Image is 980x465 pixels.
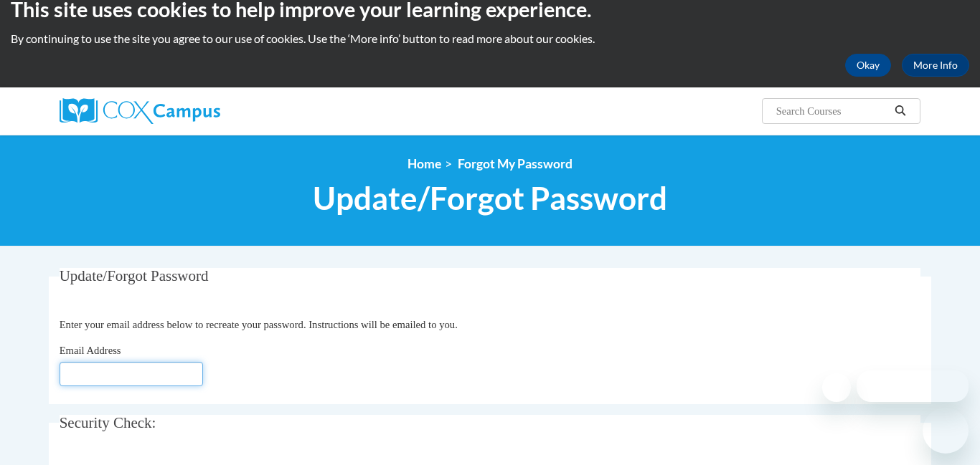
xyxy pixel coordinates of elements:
[890,102,911,120] button: Search
[845,54,891,77] button: Okay
[923,408,969,454] iframe: Button to launch messaging window
[902,54,969,77] a: More Info
[60,414,156,431] span: Security Check:
[60,362,203,386] input: Email
[60,98,220,124] img: Cox Campus
[60,98,332,124] a: Cox Campus
[60,319,458,330] span: Enter your email address below to recreate your password. Instructions will be emailed to you.
[407,156,441,171] a: Home
[60,345,121,356] span: Email Address
[775,102,890,120] input: Search Courses
[11,31,969,47] p: By continuing to use the site you agree to our use of cookies. Use the ‘More info’ button to read...
[857,370,969,402] iframe: Message from company
[60,267,209,284] span: Update/Forgot Password
[313,179,667,217] span: Update/Forgot Password
[458,156,573,171] span: Forgot My Password
[822,373,851,402] iframe: Close message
